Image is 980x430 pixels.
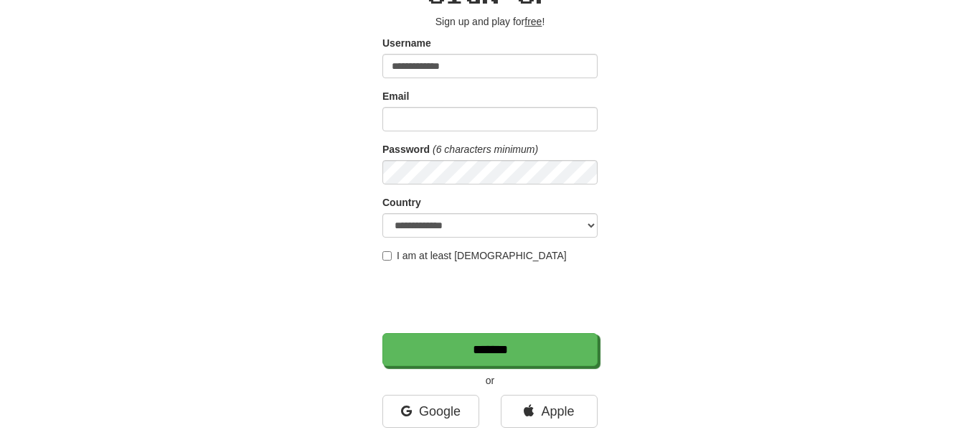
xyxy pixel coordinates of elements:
[382,195,421,210] label: Country
[382,14,598,29] p: Sign up and play for !
[382,270,600,326] iframe: reCAPTCHA
[501,395,598,428] a: Apple
[382,36,431,50] label: Username
[524,16,542,27] u: free
[382,373,598,388] p: or
[382,251,392,261] input: I am at least [DEMOGRAPHIC_DATA]
[382,142,430,156] label: Password
[382,248,567,263] label: I am at least [DEMOGRAPHIC_DATA]
[382,395,479,428] a: Google
[382,89,409,103] label: Email
[433,144,538,155] em: (6 characters minimum)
